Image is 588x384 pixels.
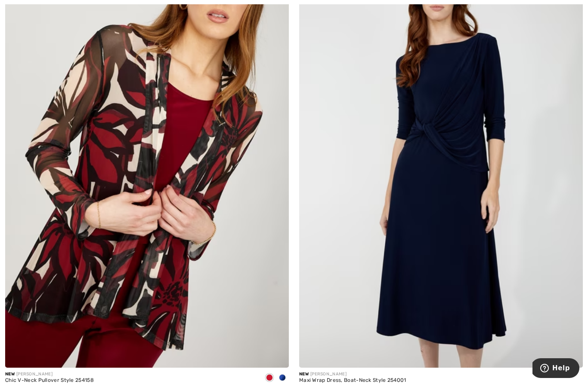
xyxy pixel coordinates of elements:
[299,372,309,377] span: New
[532,358,579,380] iframe: Opens a widget where you can find more information
[5,378,94,384] div: Chic V-Neck Pullover Style 254158
[5,372,15,377] span: New
[299,371,406,378] div: [PERSON_NAME]
[299,378,406,384] div: Maxi Wrap Dress, Boat-Neck Style 254001
[5,371,94,378] div: [PERSON_NAME]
